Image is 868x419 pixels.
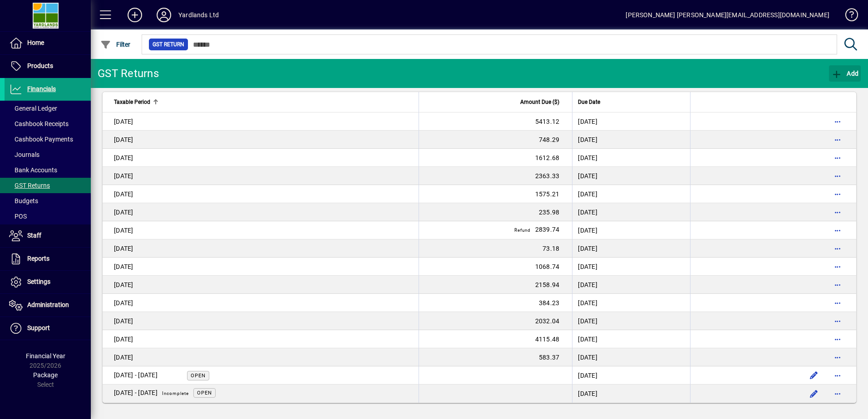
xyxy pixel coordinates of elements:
a: Cashbook Payments [5,132,91,147]
td: [DATE] [572,366,690,385]
td: 1575.21 [419,185,572,203]
div: - 31/03/2025 [114,335,133,344]
span: Staff [27,232,41,239]
td: [DATE] [572,330,690,348]
a: Products [5,55,91,78]
span: Financial Year [26,352,65,360]
a: General Ledger [5,101,91,116]
button: More options [830,278,845,292]
td: [DATE] [572,203,690,221]
div: Amount Due ($) [424,97,567,107]
button: More options [830,314,845,328]
span: Incomplete [162,391,189,396]
div: - 30/09/2024 [114,280,133,289]
td: 2158.94 [419,276,572,294]
td: [DATE] [572,185,690,203]
span: Settings [27,278,50,285]
a: Settings [5,271,91,293]
button: More options [830,151,845,165]
td: [DATE] [572,276,690,294]
a: GST Returns [5,178,91,193]
a: Cashbook Receipts [5,116,91,132]
span: Budgets [9,197,38,205]
a: Staff [5,224,91,247]
div: - 30/09/2023 [114,171,133,180]
a: Reports [5,248,91,270]
span: Support [27,324,50,331]
td: [DATE] [572,258,690,276]
div: GST Returns [98,66,159,81]
span: Open [191,373,206,379]
td: 235.98 [419,203,572,221]
a: Knowledge Base [838,2,857,31]
span: Cashbook Payments [9,136,73,143]
button: More options [830,296,845,310]
span: GST Return [153,40,184,49]
button: More options [830,259,845,274]
a: Budgets [5,193,91,209]
button: More options [830,350,845,365]
button: More options [830,132,845,147]
td: 73.18 [419,239,572,258]
td: 2032.04 [419,312,572,330]
div: Yardlands Ltd [178,8,219,22]
div: - 31/05/2024 [114,244,133,253]
td: 583.37 [419,348,572,366]
span: Add [831,70,858,77]
td: 2363.33 [419,167,572,185]
button: Edit [807,368,821,383]
button: Add [829,65,861,82]
a: Administration [5,294,91,317]
span: Open [197,390,212,396]
td: 5413.12 [419,112,572,131]
div: - 31/07/2023 [114,153,133,162]
button: Profile [149,7,178,23]
div: Taxable Period [114,97,413,107]
td: [DATE] [572,312,690,330]
td: 1612.68 [419,149,572,167]
td: 4115.48 [419,330,572,348]
td: 748.29 [419,131,572,149]
td: [DATE] [572,149,690,167]
span: Cashbook Receipts [9,120,69,127]
div: - 30/11/2023 [114,190,133,199]
td: [DATE] [572,112,690,131]
button: More options [830,169,845,183]
button: More options [830,187,845,201]
button: More options [830,114,845,129]
button: Filter [98,36,133,53]
button: More options [830,386,845,401]
div: - 31/07/2024 [114,262,133,271]
span: General Ledger [9,105,57,112]
span: Due Date [578,97,600,107]
a: Support [5,317,91,340]
div: - 31/03/2024 [114,226,133,235]
div: - 31/05/2023 [114,135,133,144]
div: - 31/01/2024 [114,208,133,217]
span: Administration [27,301,69,308]
a: Home [5,32,91,54]
div: 01/08/2025 - 30/09/2025 [114,388,193,400]
div: - 31/01/2025 [114,317,133,326]
div: Due Date [578,97,684,107]
button: More options [830,241,845,256]
span: Reports [27,255,49,262]
span: Bank Accounts [9,166,57,174]
button: More options [830,332,845,346]
span: Package [33,371,58,379]
button: More options [830,205,845,219]
span: POS [9,213,27,220]
a: POS [5,209,91,224]
span: GST Returns [9,182,50,189]
span: Journals [9,151,39,158]
span: Amount Due ($) [520,97,559,107]
span: Home [27,39,44,46]
div: - 31/03/2023 [114,117,133,126]
a: Journals [5,147,91,162]
button: Add [120,7,149,23]
td: [DATE] [572,385,690,403]
span: Filter [100,41,131,48]
div: - 31/05/2025 [114,353,133,362]
td: [DATE] [572,294,690,312]
td: 1068.74 [419,258,572,276]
